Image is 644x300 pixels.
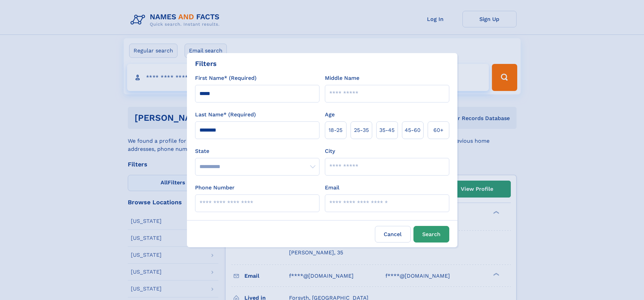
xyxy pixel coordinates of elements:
[405,126,421,134] span: 45‑60
[325,184,339,192] label: Email
[195,184,235,192] label: Phone Number
[413,226,449,243] button: Search
[195,59,217,69] div: Filters
[325,111,335,119] label: Age
[433,126,444,134] span: 60+
[379,126,395,134] span: 35‑45
[195,111,256,119] label: Last Name* (Required)
[195,74,257,82] label: First Name* (Required)
[354,126,369,134] span: 25‑35
[375,226,411,243] label: Cancel
[325,147,335,155] label: City
[195,147,319,155] label: State
[325,74,359,82] label: Middle Name
[329,126,342,134] span: 18‑25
